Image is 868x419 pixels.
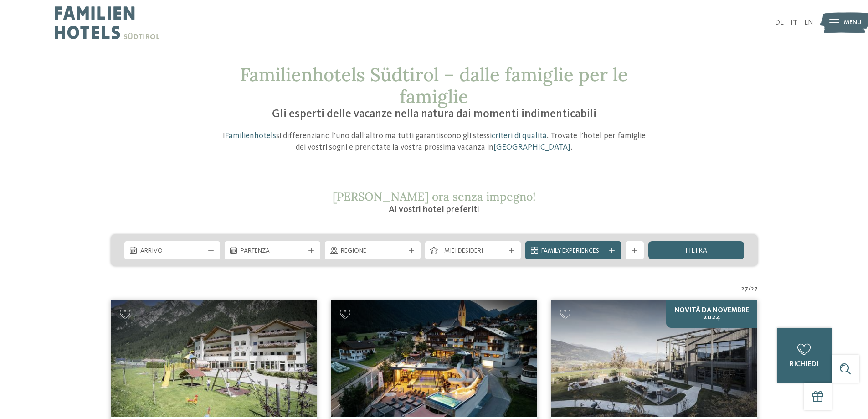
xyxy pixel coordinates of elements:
[272,109,596,120] span: Gli esperti delle vacanze nella natura dai momenti indimenticabili
[493,143,570,151] a: [GEOGRAPHIC_DATA]
[804,19,813,26] a: EN
[240,63,628,108] span: Familienhotels Südtirol – dalle famiglie per le famiglie
[541,247,605,256] span: Family Experiences
[748,285,751,294] span: /
[790,361,819,368] span: richiedi
[777,328,832,383] a: richiedi
[492,132,547,140] a: criteri di qualità
[333,189,536,204] span: [PERSON_NAME] ora senza impegno!
[751,285,758,294] span: 27
[140,247,204,256] span: Arrivo
[341,247,405,256] span: Regione
[791,19,797,26] a: IT
[844,18,862,27] span: Menu
[685,247,707,254] span: filtra
[389,205,479,214] span: Ai vostri hotel preferiti
[225,132,276,140] a: Familienhotels
[741,285,748,294] span: 27
[111,300,317,417] img: Kinderparadies Alpin ***ˢ
[218,130,651,153] p: I si differenziano l’uno dall’altro ma tutti garantiscono gli stessi . Trovate l’hotel per famigl...
[331,300,537,417] img: Cercate un hotel per famiglie? Qui troverete solo i migliori!
[551,300,757,417] img: Cercate un hotel per famiglie? Qui troverete solo i migliori!
[441,247,505,256] span: I miei desideri
[241,247,304,256] span: Partenza
[775,19,784,26] a: DE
